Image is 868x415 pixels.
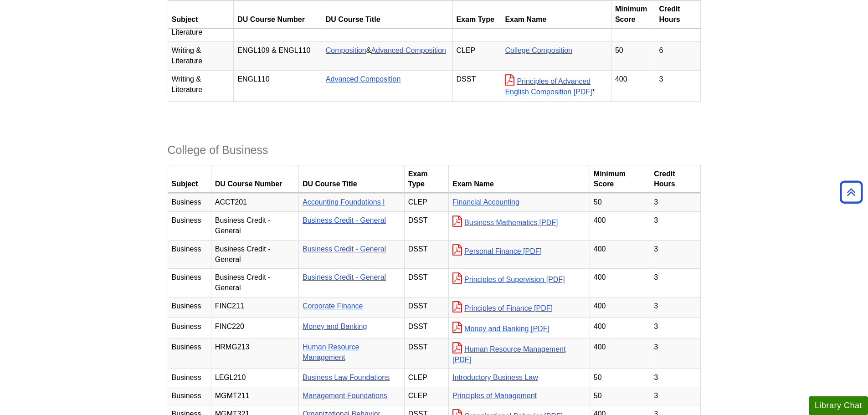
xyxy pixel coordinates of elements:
[168,42,234,71] td: Writing & Literature
[168,143,701,157] h3: College of Business
[168,70,234,101] td: Writing & Literature
[211,240,298,269] td: Business Credit - General
[211,387,298,405] td: MGMT211
[650,369,700,387] td: 3
[168,369,211,387] td: Business
[590,165,650,194] th: Minimum Score
[168,269,211,297] td: Business
[303,245,386,253] a: Business Credit - General
[404,212,448,241] td: DSST
[172,215,207,226] p: Business
[452,276,565,283] a: Principles of Supervision
[809,396,868,415] button: Library Chat
[452,374,538,381] a: Introductory Business Law
[303,392,387,400] a: Management Foundations
[168,165,211,194] th: Subject
[452,70,501,101] td: DSST
[303,273,386,281] a: Business Credit - General
[505,77,592,96] a: Principles of Advanced English Composition
[452,247,542,255] a: Personal Finance
[590,269,650,297] td: 400
[650,240,700,269] td: 3
[590,194,650,212] td: 50
[168,338,211,369] td: Business
[452,325,550,333] a: Money and Banking
[404,269,448,297] td: DSST
[452,219,558,226] a: Business Mathematics
[168,240,211,269] td: Business
[590,387,650,405] td: 50
[590,240,650,269] td: 400
[404,240,448,269] td: DSST
[303,323,367,330] a: Money and Banking
[298,165,404,194] th: DU Course Title
[590,212,650,241] td: 400
[404,165,448,194] th: Exam Type
[650,318,700,338] td: 3
[659,74,696,85] p: 3
[650,297,700,318] td: 3
[404,297,448,318] td: DSST
[452,345,565,364] a: Human Resource Management
[404,194,448,212] td: CLEP
[211,212,298,241] td: Business Credit - General
[650,212,700,241] td: 3
[303,343,360,361] a: Human Resource Management
[211,269,298,297] td: Business Credit - General
[211,369,298,387] td: LEGL210
[168,387,211,405] td: Business
[590,297,650,318] td: 400
[452,392,537,400] a: Principles of Management
[590,318,650,338] td: 400
[650,387,700,405] td: 3
[452,198,519,206] a: Financial Accounting
[168,318,211,338] td: Business
[303,216,386,224] a: Business Credit - General
[837,186,866,198] a: Back to Top
[303,374,390,381] a: Business Law Foundations
[211,194,298,212] td: ACCT201
[211,165,298,194] th: DU Course Number
[168,194,211,212] td: Business
[655,42,700,71] td: 6
[505,46,572,54] a: College Composition
[234,42,322,71] td: ENGL109 & ENGL110
[211,318,298,338] td: FINC220
[449,165,590,194] th: Exam Name
[404,369,448,387] td: CLEP
[650,338,700,369] td: 3
[322,42,452,71] td: &
[590,369,650,387] td: 50
[211,338,298,369] td: HRMG213
[611,42,655,71] td: 50
[650,194,700,212] td: 3
[650,165,700,194] th: Credit Hours
[211,297,298,318] td: FINC211
[611,70,655,101] td: 400
[326,75,401,83] a: Advanced Composition
[404,387,448,405] td: CLEP
[371,46,446,54] a: Advanced Composition
[303,198,385,206] a: Accounting Foundations I
[303,302,363,310] a: Corporate Finance
[650,269,700,297] td: 3
[452,304,553,312] a: Principles of Finance
[452,42,501,71] td: CLEP
[168,297,211,318] td: Business
[234,70,322,101] td: ENGL110
[326,46,366,54] a: Composition
[590,338,650,369] td: 400
[404,338,448,369] td: DSST
[404,318,448,338] td: DSST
